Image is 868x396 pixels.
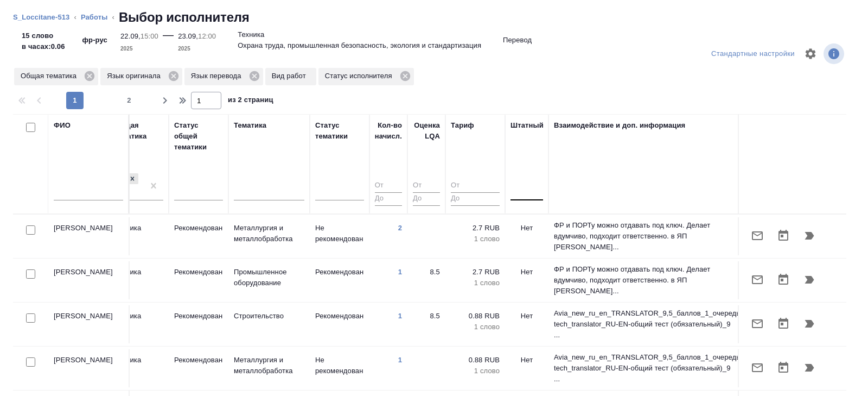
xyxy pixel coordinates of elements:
[796,311,822,337] button: Продолжить
[413,120,440,142] div: Оценка LQA
[21,71,80,81] p: Общая тематика
[398,268,402,276] a: 1
[234,267,304,288] p: Промышленное оборудование
[554,120,685,131] div: Взаимодействие и доп. информация
[554,352,733,385] p: Avia_new_ru_en_TRANSLATOR_9,5_баллов_1_очередь tech_translator_RU-EN-общий тест (обязательный)_9 ...
[451,234,500,244] p: 1 слово
[451,223,500,234] p: 2.7 RUB
[451,311,500,322] p: 0.88 RUB
[120,32,141,40] p: 22.09,
[505,349,548,387] td: Нет
[26,225,35,235] input: Выбери исполнителей, чтобы отправить приглашение на работу
[184,68,263,85] div: Язык перевода
[107,71,164,81] p: Язык оригинала
[234,120,266,131] div: Тематика
[119,9,250,26] h2: Выбор исполнителя
[451,192,500,206] input: До
[13,13,69,21] a: S_Loccitane-513
[48,261,130,299] td: [PERSON_NAME]
[510,120,544,131] div: Штатный
[451,355,500,366] p: 0.88 RUB
[114,120,163,142] div: Общая тематика
[26,269,35,279] input: Выбери исполнителей, чтобы отправить приглашение на работу
[120,92,138,109] button: 2
[375,192,402,206] input: До
[744,311,770,337] button: Отправить предложение о работе
[191,71,245,81] p: Язык перевода
[48,217,130,255] td: [PERSON_NAME]
[310,261,369,299] td: Рекомендован
[234,223,304,244] p: Металлургия и металлобработка
[81,13,108,21] a: Работы
[451,120,474,131] div: Тариф
[234,311,304,322] p: Строительство
[505,305,548,343] td: Нет
[48,349,130,387] td: [PERSON_NAME]
[178,32,198,40] p: 23.09,
[398,312,402,320] a: 1
[398,224,402,232] a: 2
[398,356,402,364] a: 1
[451,179,500,193] input: От
[375,120,402,142] div: Кол-во начисл.
[709,46,797,62] div: split button
[109,217,169,255] td: Техника
[228,93,273,109] span: из 2 страниц
[451,366,500,376] p: 1 слово
[824,43,846,64] span: Посмотреть информацию
[315,120,364,142] div: Статус тематики
[413,179,440,193] input: От
[770,223,796,249] button: Открыть календарь загрузки
[503,35,532,46] p: Перевод
[451,278,500,288] p: 1 слово
[238,29,264,40] p: Техника
[169,305,228,343] td: Рекомендован
[744,355,770,381] button: Отправить предложение о работе
[554,220,733,253] p: ФР и ПОРТу можно отдавать под ключ. Делает вдумчиво, подходит ответственно. в ЯП [PERSON_NAME]...
[796,355,822,381] button: Продолжить
[174,120,223,153] div: Статус общей тематики
[554,308,733,341] p: Avia_new_ru_en_TRANSLATOR_9,5_баллов_1_очередь tech_translator_RU-EN-общий тест (обязательный)_9 ...
[74,12,76,23] li: ‹
[141,32,158,40] p: 15:00
[796,223,822,249] button: Продолжить
[407,305,445,343] td: 8.5
[163,26,174,54] div: —
[100,68,182,85] div: Язык оригинала
[26,313,35,323] input: Выбери исполнителей, чтобы отправить приглашение на работу
[310,349,369,387] td: Не рекомендован
[22,30,65,41] p: 15 слово
[109,261,169,299] td: Техника
[554,264,733,297] p: ФР и ПОРТу можно отдавать под ключ. Делает вдумчиво, подходит ответственно. в ЯП [PERSON_NAME]...
[375,179,402,193] input: От
[407,261,445,299] td: 8.5
[770,355,796,381] button: Открыть календарь загрузки
[770,267,796,293] button: Открыть календарь загрузки
[109,349,169,387] td: Техника
[48,305,130,343] td: [PERSON_NAME]
[744,223,770,249] button: Отправить предложение о работе
[169,349,228,387] td: Рекомендован
[310,217,369,255] td: Не рекомендован
[120,95,138,106] span: 2
[272,71,310,81] p: Вид работ
[796,267,822,293] button: Продолжить
[770,311,796,337] button: Открыть календарь загрузки
[413,192,440,206] input: До
[797,41,824,67] span: Настроить таблицу
[14,68,98,85] div: Общая тематика
[325,71,396,81] p: Статус исполнителя
[505,217,548,255] td: Нет
[26,357,35,367] input: Выбери исполнителей, чтобы отправить приглашение на работу
[310,305,369,343] td: Рекомендован
[169,261,228,299] td: Рекомендован
[451,322,500,332] p: 1 слово
[54,120,71,131] div: ФИО
[169,217,228,255] td: Рекомендован
[109,305,169,343] td: Техника
[112,12,114,23] li: ‹
[13,9,855,26] nav: breadcrumb
[234,355,304,376] p: Металлургия и металлобработка
[451,267,500,278] p: 2.7 RUB
[744,267,770,293] button: Отправить предложение о работе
